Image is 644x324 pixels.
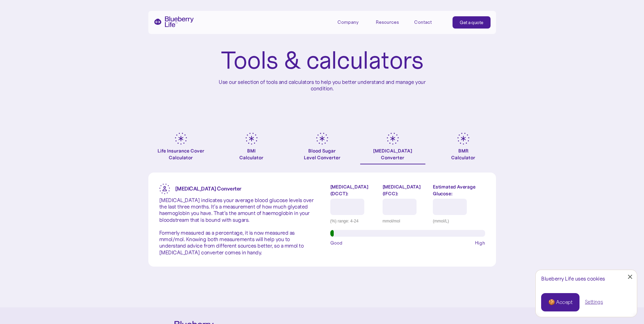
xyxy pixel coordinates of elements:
[148,132,214,164] a: Life Insurance Cover Calculator
[475,239,485,246] span: High
[460,19,483,26] div: Get a quote
[541,293,579,311] a: 🍪 Accept
[548,299,572,306] div: 🍪 Accept
[214,79,431,92] p: Use our selection of tools and calculators to help you better understand and manage your condition.
[290,132,355,164] a: Blood SugarLevel Converter
[337,16,368,28] div: Company
[541,275,631,282] div: Blueberry Life uses cookies
[373,147,412,161] div: [MEDICAL_DATA] Converter
[383,218,428,224] div: mmol/mol
[330,218,378,224] div: (%) range: 4-24
[360,132,425,164] a: [MEDICAL_DATA]Converter
[221,48,423,73] h1: Tools & calculators
[433,218,485,224] div: (mmol/L)
[337,19,358,25] div: Company
[414,16,445,28] a: Contact
[431,132,496,164] a: BMRCalculator
[451,147,475,161] div: BMR Calculator
[376,16,406,28] div: Resources
[304,147,341,161] div: Blood Sugar Level Converter
[148,147,214,161] div: Life Insurance Cover Calculator
[414,19,432,25] div: Contact
[159,197,314,256] p: [MEDICAL_DATA] indicates your average blood glucose levels over the last three months. It’s a mea...
[330,183,378,197] label: [MEDICAL_DATA] (DCCT):
[330,239,343,246] span: Good
[376,19,399,25] div: Resources
[154,16,194,27] a: home
[175,185,241,192] strong: [MEDICAL_DATA] Converter
[219,132,284,164] a: BMICalculator
[239,147,263,161] div: BMI Calculator
[623,270,637,284] a: Close Cookie Popup
[383,183,428,197] label: [MEDICAL_DATA] (IFCC):
[453,16,491,29] a: Get a quote
[433,183,485,197] label: Estimated Average Glucose:
[585,299,603,306] a: Settings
